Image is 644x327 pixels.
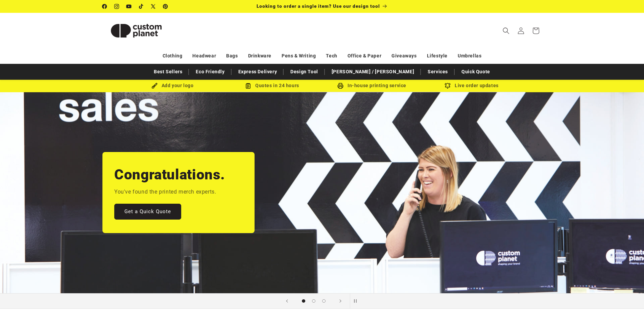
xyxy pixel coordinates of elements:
[326,50,337,62] a: Tech
[280,294,294,308] button: Previous slide
[427,50,448,62] a: Lifestyle
[391,50,416,62] a: Giveaways
[226,50,238,62] a: Bags
[445,83,451,89] img: Order updates
[499,23,514,38] summary: Search
[322,81,422,90] div: In-house printing service
[333,294,348,308] button: Next slide
[348,50,381,62] a: Office & Paper
[319,296,329,306] button: Load slide 3 of 3
[102,16,170,46] img: Custom Planet
[350,294,365,308] button: Pause slideshow
[150,66,186,78] a: Best Sellers
[424,66,451,78] a: Services
[100,13,172,48] a: Custom Planet
[123,81,222,90] div: Add your logo
[114,166,225,184] h2: Congratulations.
[114,204,181,220] a: Get a Quick Quote
[151,83,158,89] img: Brush Icon
[257,3,380,9] span: Looking to order a single item? Use our design tool
[328,66,418,78] a: [PERSON_NAME] / [PERSON_NAME]
[422,81,522,90] div: Live order updates
[458,66,494,78] a: Quick Quote
[163,50,183,62] a: Clothing
[309,296,319,306] button: Load slide 2 of 3
[235,66,281,78] a: Express Delivery
[287,66,321,78] a: Design Tool
[248,50,271,62] a: Drinkware
[192,66,228,78] a: Eco Friendly
[245,83,251,89] img: Order Updates Icon
[299,296,309,306] button: Load slide 1 of 3
[282,50,316,62] a: Pens & Writing
[192,50,216,62] a: Headwear
[114,187,216,197] p: You've found the printed merch experts.
[222,81,322,90] div: Quotes in 24 hours
[458,50,481,62] a: Umbrellas
[337,83,343,89] img: In-house printing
